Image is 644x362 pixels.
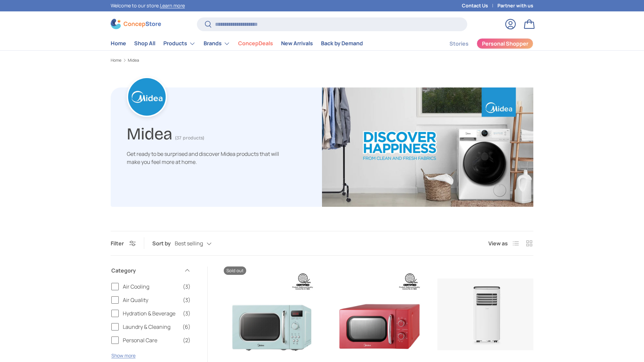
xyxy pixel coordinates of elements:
span: (37 products) [175,135,204,141]
span: Laundry & Cleaning [123,323,178,331]
a: Stories [449,37,469,50]
span: Air Cooling [123,283,179,291]
span: Air Quality [123,296,179,304]
a: ConcepDeals [238,37,273,50]
span: Sold out [224,266,246,275]
a: Products [163,37,196,50]
span: (3) [183,283,191,291]
button: Filter [111,240,136,247]
span: (6) [182,323,191,331]
span: (3) [183,309,191,317]
span: Personal Care [123,336,179,344]
summary: Products [159,37,200,50]
a: Back by Demand [321,37,363,50]
a: Learn more [160,2,185,9]
a: Home [111,58,121,62]
button: Show more [111,352,136,359]
summary: Brands [200,37,234,50]
span: (3) [183,296,191,304]
nav: Primary [111,37,363,50]
span: (2) [183,336,191,344]
span: Hydration & Beverage [123,309,179,317]
nav: Breadcrumbs [111,57,533,63]
span: View as [488,239,508,247]
img: ConcepStore [111,19,161,29]
a: Partner with us [497,2,533,9]
span: Get ready to be surprised and discover Midea products that will make you feel more at home. [127,150,279,166]
a: Home [111,37,126,50]
a: Shop All [134,37,155,50]
button: Best selling [175,238,225,249]
nav: Secondary [433,37,533,50]
a: Contact Us [462,2,497,9]
p: Welcome to our store. [111,2,185,9]
span: Category [111,266,180,275]
a: New Arrivals [281,37,313,50]
label: Sort by [152,239,175,247]
a: Midea [128,58,139,62]
span: Personal Shopper [482,41,528,46]
summary: Category [111,258,191,283]
a: Brands [204,37,230,50]
span: Filter [111,240,124,247]
img: Midea [322,87,533,207]
h1: Midea [127,121,172,144]
span: Best selling [175,240,203,247]
a: Personal Shopper [477,38,533,49]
